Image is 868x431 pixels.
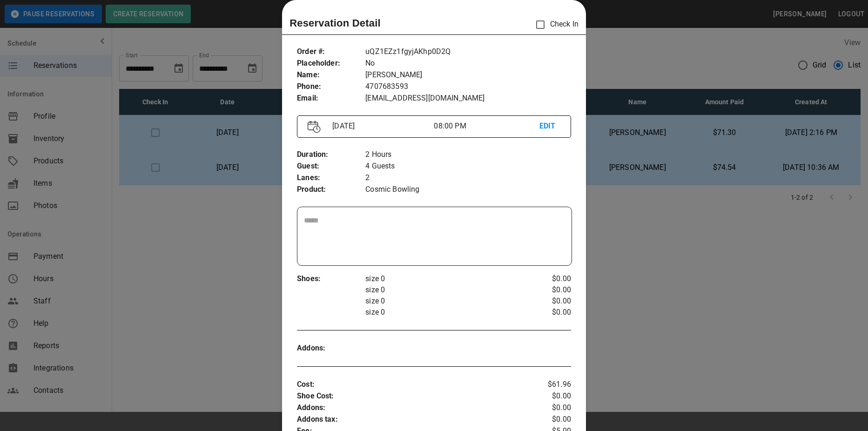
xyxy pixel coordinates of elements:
[525,379,571,391] p: $61.96
[308,121,321,133] img: Vector
[539,121,560,132] p: EDIT
[365,46,571,58] p: uQZ1EZz1fgyjAKhp0D2Q
[525,391,571,402] p: $0.00
[365,149,571,161] p: 2 Hours
[531,15,579,34] p: Check In
[297,379,525,391] p: Cost :
[365,172,571,184] p: 2
[297,391,525,402] p: Shoe Cost :
[525,296,571,307] p: $0.00
[297,46,365,58] p: Order # :
[525,284,571,296] p: $0.00
[297,81,365,93] p: Phone :
[297,343,365,354] p: Addons :
[297,58,365,69] p: Placeholder :
[297,172,365,184] p: Lanes :
[365,161,571,172] p: 4 Guests
[297,273,365,285] p: Shoes :
[365,296,525,307] p: size 0
[434,121,539,132] p: 08:00 PM
[525,402,571,414] p: $0.00
[365,273,525,284] p: size 0
[329,121,434,132] p: [DATE]
[365,93,571,104] p: [EMAIL_ADDRESS][DOMAIN_NAME]
[297,184,365,195] p: Product :
[289,15,381,31] p: Reservation Detail
[297,161,365,172] p: Guest :
[525,307,571,318] p: $0.00
[365,284,525,296] p: size 0
[297,402,525,414] p: Addons :
[297,93,365,104] p: Email :
[365,81,571,93] p: 4707683593
[525,414,571,425] p: $0.00
[365,58,571,69] p: No
[297,149,365,161] p: Duration :
[365,184,571,195] p: Cosmic Bowling
[297,69,365,81] p: Name :
[365,307,525,318] p: size 0
[297,414,525,425] p: Addons tax :
[525,273,571,284] p: $0.00
[365,69,571,81] p: [PERSON_NAME]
